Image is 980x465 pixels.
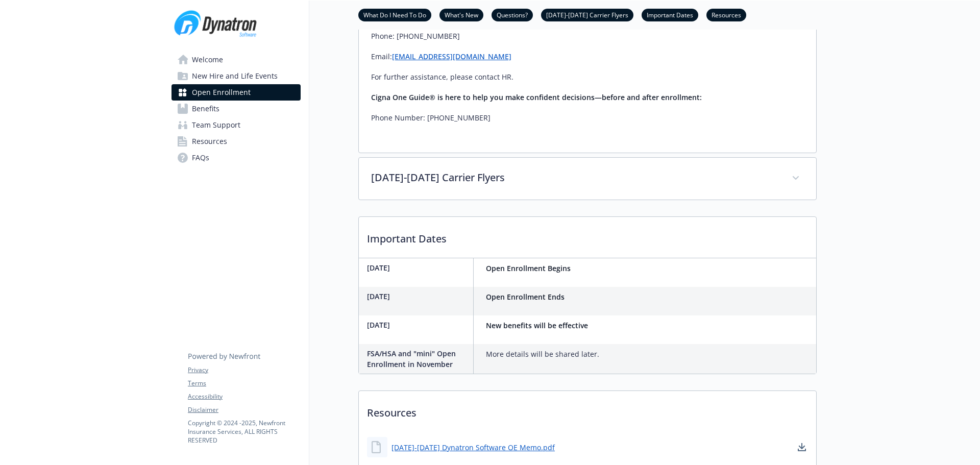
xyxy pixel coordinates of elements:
span: New Hire and Life Events [192,68,278,84]
p: Email: [371,51,804,63]
a: Open Enrollment [171,84,301,101]
a: download document [796,441,808,453]
a: What Do I Need To Do [358,10,431,19]
a: FAQs [171,150,301,166]
p: FSA/HSA and "mini" Open Enrollment in November [367,348,469,370]
div: [DATE]-[DATE] Carrier Flyers [359,158,816,200]
a: Disclaimer [188,405,300,414]
a: Privacy [188,365,300,375]
p: Phone Number: [PHONE_NUMBER] [371,112,804,124]
strong: Open Enrollment Begins [486,263,571,273]
p: Resources [359,391,816,429]
p: Important Dates [359,217,816,255]
a: [DATE]-[DATE] Dynatron Software OE Memo.pdf [391,442,555,453]
p: More details will be shared later. [486,348,599,360]
p: [DATE] [367,320,469,330]
a: Team Support [171,117,301,133]
a: Welcome [171,52,301,68]
span: Benefits [192,101,219,117]
a: Resources [706,10,746,19]
p: [DATE]-[DATE] Carrier Flyers [371,170,779,185]
a: Benefits [171,101,301,117]
a: Resources [171,133,301,150]
strong: Cigna One Guide® is here to help you make confident decisions—before and after enrollment: [371,92,702,102]
strong: New benefits will be effective [486,321,588,330]
a: New Hire and Life Events [171,68,301,84]
a: [DATE]-[DATE] Carrier Flyers [541,10,633,19]
a: Accessibility [188,392,300,401]
a: [EMAIL_ADDRESS][DOMAIN_NAME] [392,52,511,61]
a: What's New [439,10,483,19]
span: Open Enrollment [192,84,251,101]
span: Welcome [192,52,223,68]
strong: Open Enrollment Ends [486,292,565,302]
a: Terms [188,379,300,388]
span: Team Support [192,117,240,133]
span: FAQs [192,150,209,166]
p: For further assistance, please contact HR. [371,71,804,83]
p: [DATE] [367,262,469,273]
span: Resources [192,133,227,150]
p: [DATE] [367,291,469,302]
p: Phone: [PHONE_NUMBER] [371,30,804,42]
a: Important Dates [642,10,698,19]
a: Questions? [492,10,533,19]
p: Copyright © 2024 - 2025 , Newfront Insurance Services, ALL RIGHTS RESERVED [188,419,300,445]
